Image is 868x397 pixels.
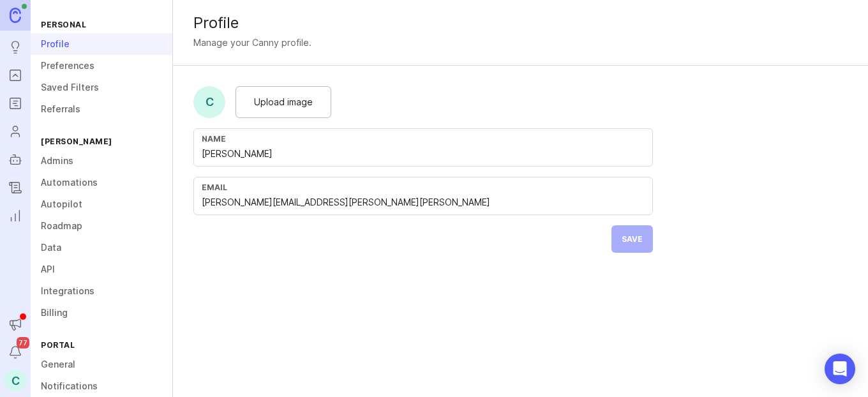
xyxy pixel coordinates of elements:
[4,120,27,143] a: Users
[31,302,172,324] a: Billing
[17,337,29,348] span: 77
[31,336,172,354] div: Portal
[31,375,172,397] a: Notifications
[31,237,172,258] a: Data
[31,16,172,33] div: Personal
[193,36,311,50] div: Manage your Canny profile.
[193,86,225,118] div: C
[31,172,172,193] a: Automations
[4,204,27,227] a: Reporting
[4,176,27,199] a: Changelog
[193,15,848,31] div: Profile
[31,150,172,172] a: Admins
[31,133,172,150] div: [PERSON_NAME]
[202,134,645,144] div: Name
[4,64,27,87] a: Portal
[31,55,172,77] a: Preferences
[254,95,313,109] span: Upload image
[4,92,27,115] a: Roadmaps
[4,313,27,336] button: Announcements
[825,354,855,384] div: Open Intercom Messenger
[31,215,172,237] a: Roadmap
[31,193,172,215] a: Autopilot
[31,98,172,120] a: Referrals
[31,354,172,375] a: General
[4,341,27,364] button: Notifications
[31,258,172,280] a: API
[202,183,645,192] div: Email
[10,8,21,22] img: Canny Home
[4,148,27,171] a: Autopilot
[31,280,172,302] a: Integrations
[4,36,27,59] a: Ideas
[4,369,27,392] button: C
[31,77,172,98] a: Saved Filters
